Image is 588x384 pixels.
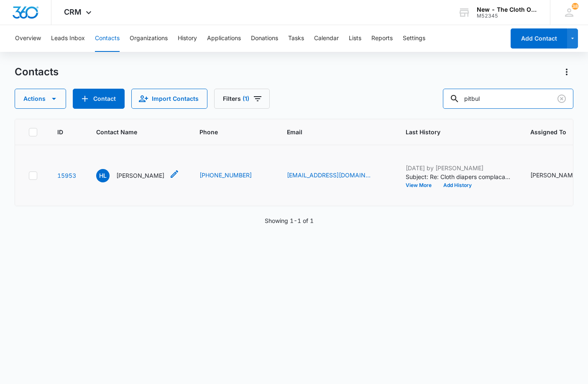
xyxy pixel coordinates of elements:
[477,13,538,19] div: account id
[288,25,304,52] button: Tasks
[15,66,59,78] h1: Contacts
[95,25,120,52] button: Contacts
[243,96,249,102] span: (1)
[406,183,437,188] button: View More
[57,172,76,179] a: Navigate to contact details page for Hannah Lennen
[560,65,573,79] button: Actions
[371,25,393,52] button: Reports
[477,6,538,13] div: account name
[199,171,252,179] a: [PHONE_NUMBER]
[406,164,510,172] p: [DATE] by [PERSON_NAME]
[207,25,241,52] button: Applications
[130,25,168,52] button: Organizations
[265,216,314,225] p: Showing 1-1 of 1
[406,172,510,181] p: Subject: Re: Cloth diapers complacations Hi [PERSON_NAME], I'm so sorry you ended up with inserts...
[199,128,255,136] span: Phone
[287,128,373,136] span: Email
[572,3,578,10] span: 38
[287,171,371,179] a: [EMAIL_ADDRESS][DOMAIN_NAME]
[96,169,110,182] span: HL
[73,89,125,109] button: Add Contact
[64,8,82,16] span: CRM
[96,128,167,136] span: Contact Name
[349,25,361,52] button: Lists
[403,25,425,52] button: Settings
[555,92,568,105] button: Clear
[530,171,578,179] div: [PERSON_NAME]
[511,28,567,49] button: Add Contact
[437,183,478,188] button: Add History
[178,25,197,52] button: History
[314,25,339,52] button: Calendar
[287,171,386,181] div: Email - pitbul2123@icloud.com - Select to Edit Field
[199,171,267,181] div: Phone - (480) 689-0644 - Select to Edit Field
[530,128,581,136] span: Assigned To
[406,128,498,136] span: Last History
[572,3,578,10] div: notifications count
[15,25,41,52] button: Overview
[51,25,85,52] button: Leads Inbox
[214,89,270,109] button: Filters
[116,171,164,180] p: [PERSON_NAME]
[251,25,278,52] button: Donations
[96,169,179,182] div: Contact Name - Hannah Lennen - Select to Edit Field
[57,128,64,136] span: ID
[443,89,573,109] input: Search Contacts
[15,89,66,109] button: Actions
[131,89,207,109] button: Import Contacts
